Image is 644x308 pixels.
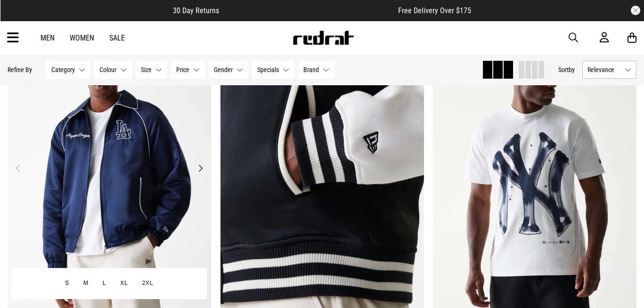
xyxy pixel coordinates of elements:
span: Colour [99,66,116,73]
button: M [76,275,96,292]
span: Size [141,66,152,73]
a: Men [41,33,55,42]
button: Sortby [558,64,575,75]
span: Category [51,66,75,73]
button: Price [171,61,205,79]
span: Specials [257,66,279,73]
button: L [96,275,113,292]
span: Brand [303,66,319,73]
button: S [58,275,76,292]
button: Category [46,61,90,79]
button: XL [113,275,135,292]
span: Relevance [587,66,621,73]
span: 30 Day Returns [173,6,219,15]
span: by [569,66,575,73]
a: Sale [109,33,125,42]
button: Brand [298,61,334,79]
img: Redrat logo [292,31,354,45]
button: Next [195,162,206,174]
button: Size [136,61,167,79]
a: Women [70,33,94,42]
button: Open LiveChat chat widget [8,4,36,32]
span: Price [176,66,189,73]
button: 2XL [135,275,161,292]
iframe: Customer reviews powered by Trustpilot [238,6,379,15]
button: Relevance [582,61,636,79]
span: Gender [214,66,233,73]
button: Gender [209,61,248,79]
button: Specials [252,61,294,79]
p: Refine By [8,66,32,73]
button: Previous [12,162,24,174]
button: Colour [94,61,132,79]
span: Free Delivery Over $175 [398,6,471,15]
